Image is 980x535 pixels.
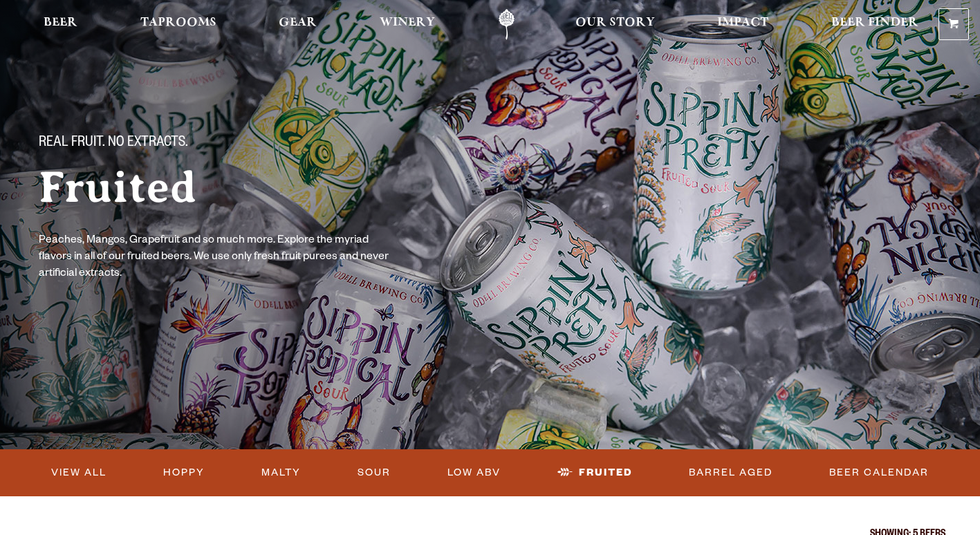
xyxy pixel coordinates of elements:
a: Malty [256,457,306,489]
h1: Fruited [39,164,470,211]
a: Low ABV [442,457,506,489]
a: Winery [371,9,444,40]
a: Impact [708,9,777,40]
a: Odell Home [481,9,533,40]
a: Hoppy [158,457,210,489]
a: Taprooms [131,9,225,40]
span: Impact [717,17,768,28]
a: Sour [352,457,396,489]
span: Our Story [575,17,655,28]
a: Fruited [552,457,638,489]
a: Beer [35,9,86,40]
span: Taprooms [140,17,216,28]
span: Winery [380,17,435,28]
p: Peaches, Mangos, Grapefruit and so much more. Explore the myriad flavors in all of our fruited be... [39,233,393,283]
a: Gear [270,9,326,40]
a: Beer Calendar [824,457,934,489]
span: Beer [44,17,77,28]
a: Our Story [566,9,664,40]
span: Gear [279,17,317,28]
span: Real Fruit. No Extracts. [39,135,188,153]
a: Beer Finder [822,9,927,40]
a: Barrel Aged [683,457,778,489]
span: Beer Finder [831,17,918,28]
a: View All [46,457,112,489]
